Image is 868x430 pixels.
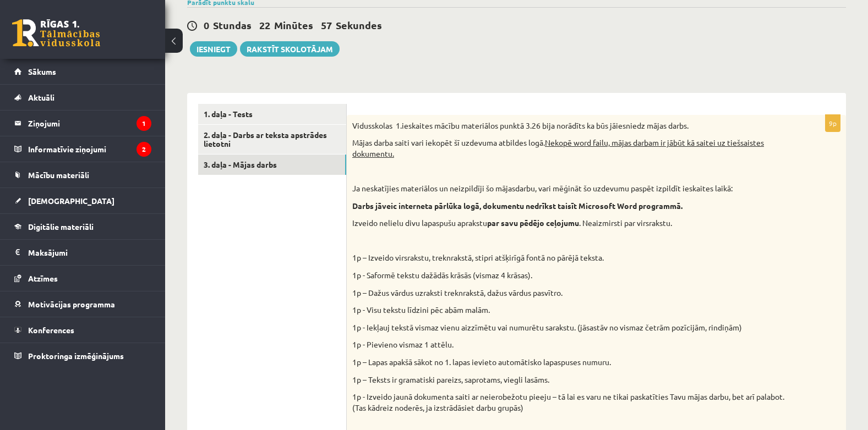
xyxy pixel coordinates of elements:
a: Ziņojumi1 [14,111,151,136]
a: 3. daļa - Mājas darbs [198,155,346,175]
a: Motivācijas programma [14,291,151,317]
p: 1p - Iekļauj tekstā vismaz vienu aizzīmētu vai numurētu sarakstu. (jāsastāv no vismaz četrām pozī... [352,322,785,333]
a: Konferences [14,317,151,343]
span: Stundas [213,19,252,31]
p: 1p - Saformē tekstu dažādās krāsās (vismaz 4 krāsas). [352,270,785,281]
span: Atzīmes [28,273,58,283]
span: Minūtes [274,19,313,31]
span: Sekundes [336,19,382,31]
a: Sākums [14,59,151,84]
span: Mācību materiāli [28,170,89,180]
span: Digitālie materiāli [28,222,94,231]
strong: Darbs jāveic interneta pārlūka logā, dokumentu nedrīkst taisīt Microsoft Word programmā. [352,201,683,211]
p: 1p - Izveido jaunā dokumenta saiti ar neierobežotu pieeju – tā lai es varu ne tikai paskatīties T... [352,392,785,413]
span: 57 [321,19,332,31]
a: Informatīvie ziņojumi2 [14,136,151,162]
strong: par savu pēdējo ceļojumu [487,218,579,228]
button: Iesniegt [190,41,237,57]
legend: Maksājumi [28,240,151,265]
legend: Ziņojumi [28,111,151,136]
span: Aktuāli [28,92,54,102]
a: [DEMOGRAPHIC_DATA] [14,188,151,213]
p: 1p – Dažus vārdus uzraksti treknrakstā, dažus vārdus pasvītro. [352,288,785,299]
u: Nekopē word failu, mājas darbam ir jābūt kā saitei uz tiešsaistes dokumentu. [352,137,764,158]
span: [DEMOGRAPHIC_DATA] [28,196,114,206]
p: 1p - Pievieno vismaz 1 attēlu. [352,339,785,350]
p: 1p – Teksts ir gramatiski pareizs, saprotams, viegli lasāms. [352,374,785,385]
span: 22 [259,19,270,31]
span: Konferences [28,325,74,335]
span: Motivācijas programma [28,299,115,309]
a: 1. daļa - Tests [198,104,346,124]
legend: Informatīvie ziņojumi [28,136,151,162]
a: Maksājumi [14,240,151,265]
p: 1p – Izveido virsrakstu, treknrakstā, stipri atšķirīgā fontā no pārējā teksta. [352,252,785,263]
span: Sākums [28,67,56,76]
a: Aktuāli [14,85,151,110]
a: 2. daļa - Darbs ar teksta apstrādes lietotni [198,125,346,155]
a: Rakstīt skolotājam [240,41,340,57]
a: Atzīmes [14,266,151,291]
p: 1p – Lapas apakšā sākot no 1. lapas ievieto automātisko lapaspuses numuru. [352,357,785,368]
p: Ja neskatījies materiālos un neizpildīji šo mājasdarbu, vari mēģināt šo uzdevumu paspēt izpildīt ... [352,183,785,194]
p: 1p - Visu tekstu līdzini pēc abām malām. [352,305,785,316]
p: Izveido nelielu divu lapaspušu aprakstu . Neaizmirsti par virsrakstu. [352,218,785,229]
p: 9p [825,114,840,132]
span: 0 [204,19,209,31]
p: Mājas darba saiti vari iekopēt šī uzdevuma atbildes logā. [352,137,785,159]
span: Proktoringa izmēģinājums [28,351,124,361]
p: Vidusskolas 1.ieskaites mācību materiālos punktā 3.26 bija norādīts ka būs jāiesniedz mājas darbs. [352,120,785,131]
a: Rīgas 1. Tālmācības vidusskola [12,19,100,47]
i: 2 [137,142,151,157]
a: Proktoringa izmēģinājums [14,343,151,368]
body: Bagātinātā teksta redaktors, wiswyg-editor-user-answer-47363909956180 [11,11,476,23]
a: Digitālie materiāli [14,214,151,239]
a: Mācību materiāli [14,162,151,188]
i: 1 [137,116,151,131]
